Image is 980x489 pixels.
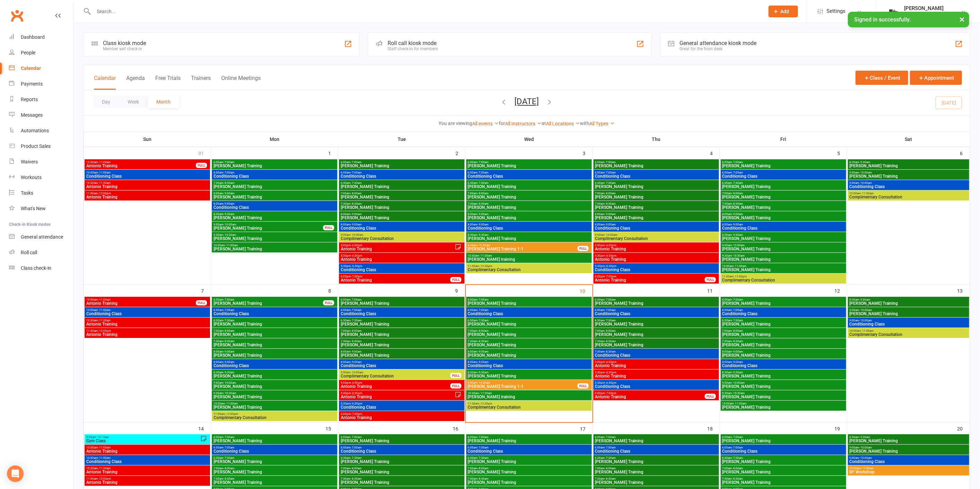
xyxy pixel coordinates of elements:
[350,181,362,185] span: - 7:30am
[351,244,362,247] span: - 6:00pm
[732,192,743,195] span: - 8:00am
[86,181,209,185] span: 10:30am
[578,246,589,251] div: FULL
[86,298,196,301] span: 10:00am
[468,174,590,178] span: Conditioning Class
[478,192,489,195] span: - 8:00am
[340,298,463,301] span: 6:00am
[340,254,463,257] span: 5:30pm
[388,40,438,46] div: Roll call kiosk mode
[340,181,463,185] span: 6:30am
[84,132,211,146] th: Sun
[340,164,463,168] span: [PERSON_NAME] Training
[340,202,463,205] span: 7:30am
[956,12,968,27] button: ×
[340,265,463,268] span: 5:30pm
[580,285,592,296] div: 10
[21,250,37,255] div: Roll call
[340,174,463,178] span: Conditioning Class
[86,164,196,168] span: Antonio Training
[340,278,451,282] span: Antonio Training
[468,164,590,168] span: [PERSON_NAME] Training
[595,213,718,216] span: 8:00am
[849,185,968,189] span: Conditioning Class
[8,7,26,24] a: Clubworx
[9,61,73,76] a: Calendar
[722,257,845,261] span: [PERSON_NAME] Training
[468,181,590,185] span: 6:30am
[722,226,845,230] span: Conditioning Class
[849,195,968,199] span: Complimentary Consultation
[605,244,617,247] span: - 6:00pm
[223,202,234,205] span: - 9:00am
[350,202,362,205] span: - 8:30am
[732,202,743,205] span: - 8:30am
[98,192,111,195] span: - 12:00pm
[595,244,718,247] span: 5:00pm
[468,161,590,164] span: 6:00am
[21,65,41,71] div: Calendar
[213,237,336,241] span: [PERSON_NAME] Training
[590,121,615,126] a: All Types
[478,202,489,205] span: - 8:30am
[960,147,970,159] div: 6
[351,254,362,257] span: - 6:30pm
[478,244,491,247] span: - 10:30am
[466,132,593,146] th: Wed
[479,265,493,268] span: - 12:30pm
[722,171,845,174] span: 6:00am
[680,40,757,46] div: General attendance kiosk mode
[595,181,718,185] span: 6:30am
[9,107,73,123] a: Messages
[722,265,845,268] span: 10:00am
[213,174,336,178] span: Conditioning Class
[837,147,847,159] div: 5
[201,285,211,296] div: 7
[9,154,73,170] a: Waivers
[472,121,499,126] a: All events
[213,171,336,174] span: 6:00am
[595,161,718,164] span: 6:00am
[732,223,743,226] span: - 9:00am
[732,254,745,257] span: - 10:30am
[605,223,616,226] span: - 9:00am
[98,161,111,164] span: - 11:00am
[595,265,718,268] span: 5:30pm
[887,5,901,18] img: thumb_image1749576563.png
[732,161,743,164] span: - 7:00am
[468,298,590,301] span: 6:00am
[7,465,24,482] div: Open Intercom Messenger
[722,202,845,205] span: 7:30am
[478,213,489,216] span: - 9:00am
[103,46,146,51] div: Member self check-in
[478,181,489,185] span: - 7:30am
[722,254,845,257] span: 9:30am
[340,275,451,278] span: 6:00pm
[595,278,705,282] span: Antonio Training
[9,245,73,260] a: Roll call
[478,223,489,226] span: - 9:00am
[732,181,743,185] span: - 7:30am
[94,75,116,90] button: Calendar
[722,233,845,237] span: 8:30am
[213,223,323,226] span: 9:00am
[849,161,968,164] span: 8:30am
[861,192,874,195] span: - 11:00am
[468,254,590,257] span: 10:30am
[722,213,845,216] span: 8:00am
[468,192,590,195] span: 7:00am
[605,161,616,164] span: - 7:00am
[213,164,336,168] span: [PERSON_NAME] Training
[213,195,336,199] span: [PERSON_NAME] Training
[21,34,45,40] div: Dashboard
[155,75,181,90] button: Free Trials
[595,233,718,237] span: 9:00am
[859,298,870,301] span: - 9:30am
[732,233,743,237] span: - 9:30am
[722,192,845,195] span: 7:00am
[722,164,845,168] span: [PERSON_NAME] Training
[9,170,73,185] a: Workouts
[515,97,539,106] button: [DATE]
[680,46,757,51] div: Great for the front desk
[468,185,590,189] span: [PERSON_NAME] Training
